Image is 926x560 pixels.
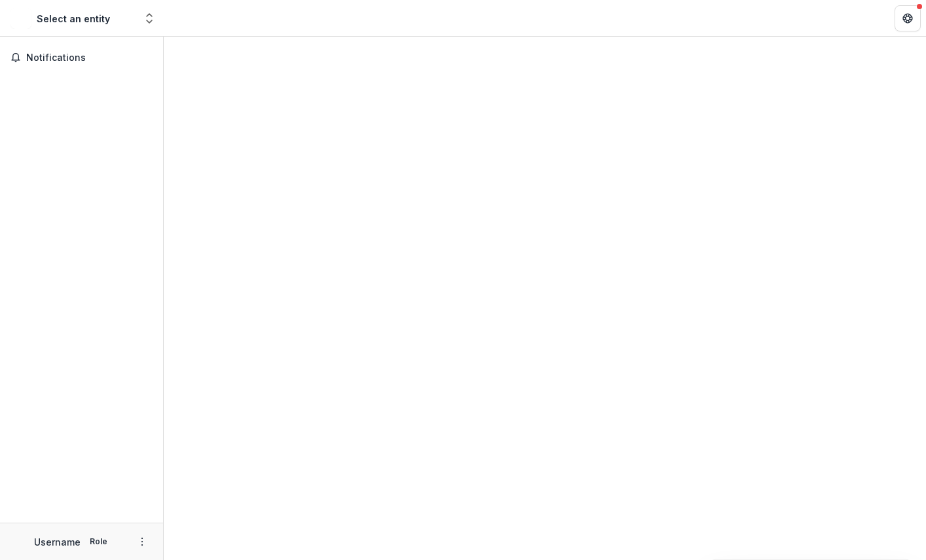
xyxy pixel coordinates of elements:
[5,47,158,68] button: Notifications
[86,536,111,548] p: Role
[26,52,153,64] span: Notifications
[134,534,150,550] button: More
[37,12,110,26] div: Select an entity
[895,5,921,31] button: Get Help
[140,5,158,31] button: Open entity switcher
[34,535,81,549] p: Username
